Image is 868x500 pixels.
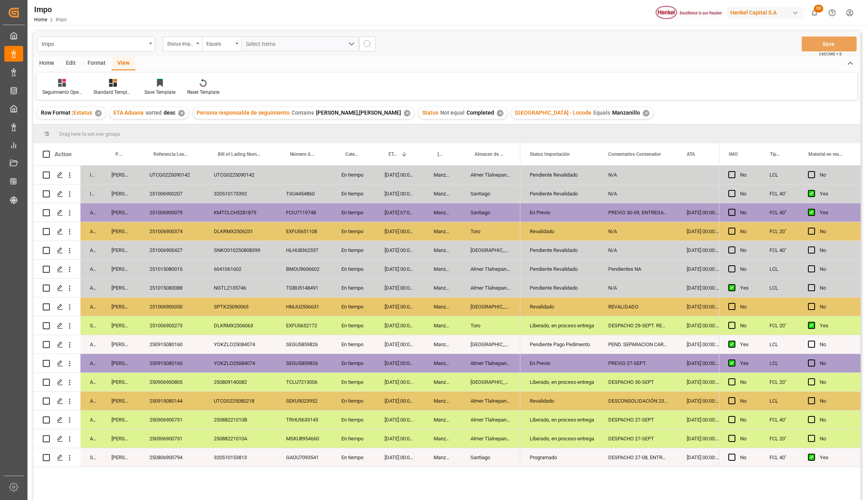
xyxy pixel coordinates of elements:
[760,279,799,297] div: LCL
[461,184,520,203] div: Santiago
[102,354,140,372] div: [PERSON_NAME]
[760,316,799,335] div: FCL 20"
[599,297,677,316] div: REVALIDADO
[677,354,729,372] div: [DATE] 00:00:00
[140,429,204,448] div: 250906900731
[719,392,861,411] div: Press SPACE to select this row.
[42,38,146,48] div: Impo
[677,316,729,335] div: [DATE] 00:00:00
[140,166,204,184] div: UTCG0225090142
[93,89,133,96] div: Standard Templates
[80,166,102,184] div: In progress
[530,185,589,203] div: Pendiente Revalidado
[599,335,677,354] div: PEND. SEPARACION CARGA.
[461,260,520,278] div: Almer Tlalnepantla
[332,241,375,259] div: En tiempo
[33,297,520,316] div: Press SPACE to select this row.
[424,184,461,203] div: Manzanillo
[37,36,155,51] button: open menu
[80,373,102,391] div: Arrived
[599,260,677,278] div: Pendientes NA
[740,204,751,222] div: No
[424,335,461,354] div: Manzanillo
[612,109,640,116] span: Manzanillo
[599,241,677,259] div: N/A
[80,297,102,316] div: Arrived
[820,185,851,203] div: Yes
[140,184,204,203] div: 251006900207
[820,241,851,259] div: No
[677,392,729,410] div: [DATE] 00:00:00
[461,354,520,372] div: Almer Tlalnepantla
[33,373,520,392] div: Press SPACE to select this row.
[332,222,375,241] div: En tiempo
[332,411,375,429] div: En tiempo
[206,38,233,47] div: Equals
[82,57,111,70] div: Format
[599,392,677,410] div: DESCONSOLIDACIÓN 23-SEPT. PEND. PREVIO
[719,429,861,448] div: Press SPACE to select this row.
[345,151,359,157] span: Categoría
[727,5,806,20] button: Henkel Capital S.A
[204,392,277,410] div: UTCG0225080218
[404,110,410,117] div: ✕
[163,36,202,51] button: open menu
[178,110,185,117] div: ✕
[375,354,424,372] div: [DATE] 00:00:00
[727,7,802,18] div: Henkel Capital S.A
[719,411,861,429] div: Press SPACE to select this row.
[461,373,520,391] div: [GEOGRAPHIC_DATA]
[677,222,729,241] div: [DATE] 00:00:00
[153,151,188,157] span: Referencia Leschaco
[80,184,102,203] div: In progress
[277,184,332,203] div: TIIU4454860
[167,38,194,47] div: Status Importación
[187,89,219,96] div: Reset Template
[719,241,861,260] div: Press SPACE to select this row.
[677,448,729,467] div: [DATE] 00:00:00
[424,166,461,184] div: Manzanillo
[760,448,799,467] div: FCL 40"
[102,260,140,278] div: [PERSON_NAME]
[599,166,677,184] div: N/A
[740,185,751,203] div: No
[80,429,102,448] div: Arrived
[33,448,520,467] div: Press SPACE to select this row.
[316,109,401,116] span: [PERSON_NAME],[PERSON_NAME]
[823,4,841,22] button: Help Center
[740,166,751,184] div: No
[656,6,722,20] img: Henkel%20logo.jpg_1689854090.jpg
[102,222,140,241] div: [PERSON_NAME]
[277,222,332,241] div: EXFU5651108
[204,448,277,467] div: 320510153813
[290,151,315,157] span: Número de Contenedor
[760,241,799,259] div: FCL 40"
[599,203,677,222] div: PREVIO 30-09, ENTREGAR 17-OCT
[332,166,375,184] div: En tiempo
[770,151,782,157] span: Tipo de Carga (LCL/FCL)
[332,429,375,448] div: En tiempo
[332,184,375,203] div: En tiempo
[740,223,751,241] div: No
[375,448,424,467] div: [DATE] 00:00:00
[424,260,461,278] div: Manzanillo
[80,354,102,372] div: Arrived
[102,373,140,391] div: [PERSON_NAME]
[375,297,424,316] div: [DATE] 00:00:00
[424,222,461,241] div: Manzanillo
[204,429,277,448] div: 25088221010A
[102,411,140,429] div: [PERSON_NAME]
[115,151,124,157] span: Persona responsable de seguimiento
[760,335,799,354] div: LCL
[677,373,729,391] div: [DATE] 00:00:00
[33,279,520,297] div: Press SPACE to select this row.
[461,166,520,184] div: Almer Tlalnepantla
[424,429,461,448] div: Manzanillo
[677,203,729,222] div: [DATE] 00:00:00
[530,166,589,184] div: Pendiente Revalidado
[33,429,520,448] div: Press SPACE to select this row.
[80,335,102,354] div: Arrived
[461,429,520,448] div: Almer Tlalnepantla
[820,223,851,241] div: No
[424,316,461,335] div: Manzanillo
